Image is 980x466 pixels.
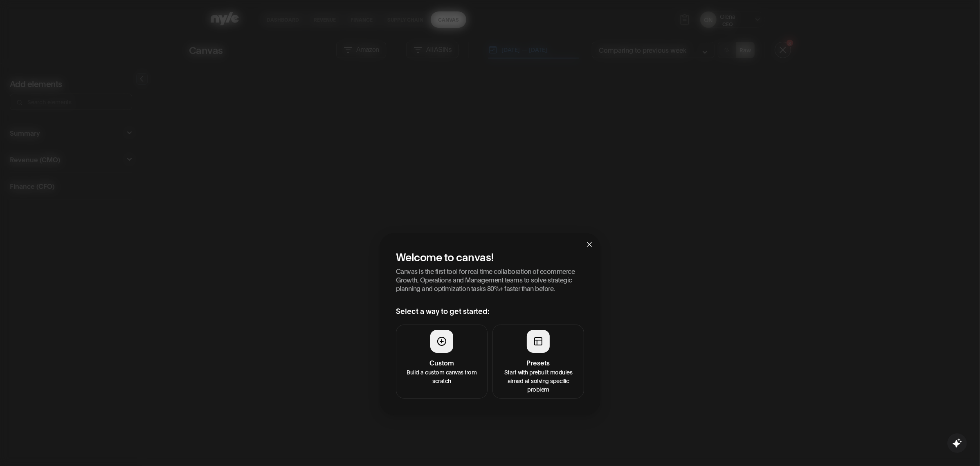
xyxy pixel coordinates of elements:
[396,305,584,316] h3: Select a way to get started:
[396,325,488,399] button: CustomBuild a custom canvas from scratch
[498,358,579,367] h4: Presets
[401,367,482,385] p: Build a custom canvas from scratch
[396,249,584,263] h2: Welcome to canvas!
[586,241,593,248] span: close
[498,367,579,393] p: Start with prebuilt modules aimed at solving specific problem
[578,233,600,255] button: Close
[492,325,584,399] button: PresetsStart with prebuilt modules aimed at solving specific problem
[396,267,584,292] p: Canvas is the first tool for real time collaboration of ecommerce Growth, Operations and Manageme...
[401,358,482,367] h4: Custom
